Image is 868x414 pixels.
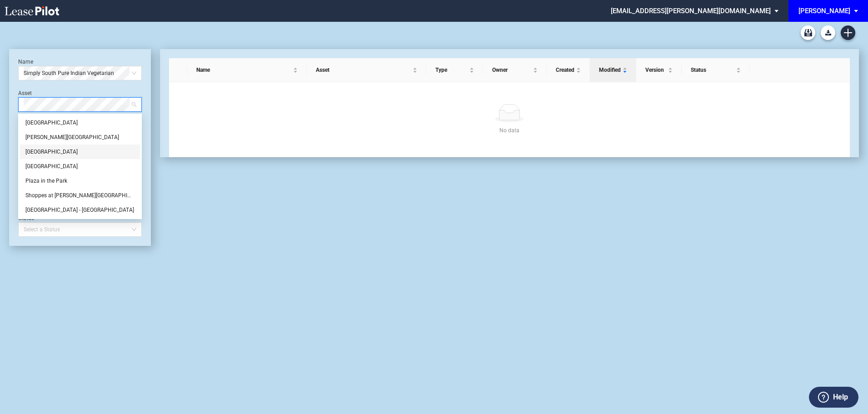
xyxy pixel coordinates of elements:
[18,90,32,96] label: Asset
[20,203,140,217] div: Uptown Park - East
[492,65,531,75] span: Owner
[821,25,835,40] button: Download Blank Form
[20,174,140,188] div: Plaza in the Park
[18,215,34,221] label: Status
[833,391,848,403] label: Help
[599,65,621,75] span: Modified
[691,65,734,75] span: Status
[316,65,411,75] span: Asset
[24,66,136,80] span: Simply South Pure Indian Vegetarian
[426,58,483,82] th: Type
[20,115,140,130] div: MacArthur Park
[636,58,682,82] th: Version
[180,126,839,135] div: No data
[18,59,33,65] label: Name
[25,176,135,185] div: Plaza in the Park
[20,188,140,203] div: Shoppes at Ryan Park
[801,25,815,40] a: Archive
[20,130,140,145] div: Myers Park Center
[307,58,426,82] th: Asset
[556,65,574,75] span: Created
[682,58,750,82] th: Status
[483,58,547,82] th: Owner
[25,162,135,171] div: [GEOGRAPHIC_DATA]
[25,191,135,200] div: Shoppes at [PERSON_NAME][GEOGRAPHIC_DATA]
[435,65,468,75] span: Type
[798,7,850,15] div: [PERSON_NAME]
[25,118,135,127] div: [GEOGRAPHIC_DATA]
[818,25,838,40] md-menu: Download Blank Form List
[809,387,858,408] button: Help
[20,145,140,159] div: Park Place
[547,58,590,82] th: Created
[196,65,291,75] span: Name
[25,205,135,214] div: [GEOGRAPHIC_DATA] - [GEOGRAPHIC_DATA]
[590,58,636,82] th: Modified
[841,25,855,40] a: Create new document
[645,65,666,75] span: Version
[187,58,307,82] th: Name
[20,159,140,174] div: Park Road Shopping Center
[25,133,135,142] div: [PERSON_NAME][GEOGRAPHIC_DATA]
[25,147,135,156] div: [GEOGRAPHIC_DATA]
